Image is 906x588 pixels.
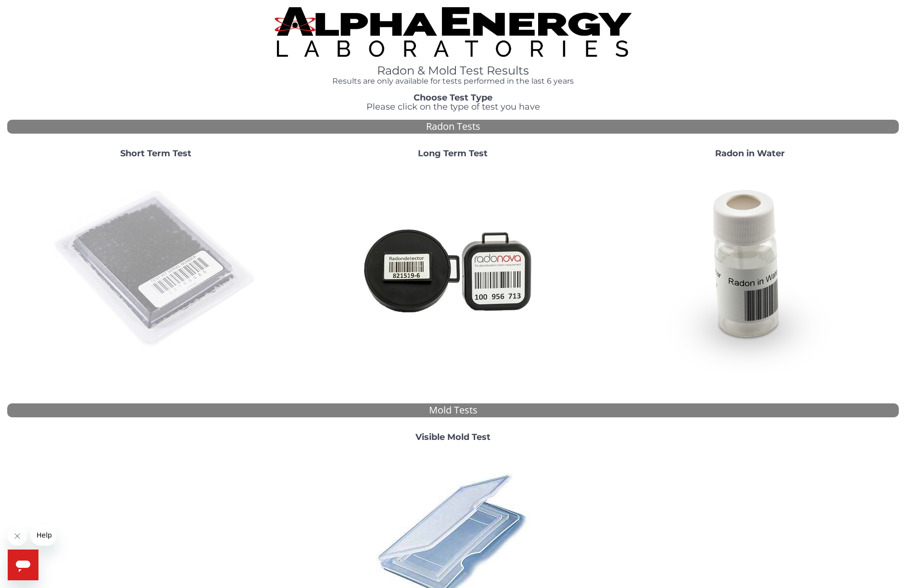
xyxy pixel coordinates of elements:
[366,101,540,112] span: Please click on the type of test you have
[414,92,492,103] strong: Choose Test Type
[52,166,259,373] img: ShortTerm.jpg
[7,120,899,134] div: Radon Tests
[647,166,854,373] img: RadoninWater.jpg
[415,432,491,442] strong: Visible Mold Test
[275,77,631,86] h4: Results are only available for tests performed in the last 6 years
[418,148,488,159] strong: Long Term Test
[8,526,27,546] iframe: Close message
[31,525,56,546] iframe: Message from company
[7,403,899,417] div: Mold Tests
[350,166,556,373] img: Radtrak2vsRadtrak3.jpg
[275,64,631,77] h1: Radon & Mold Test Results
[8,550,38,580] iframe: Button to launch messaging window
[715,148,785,159] strong: Radon in Water
[275,7,631,57] img: TightCrop.jpg
[120,148,191,159] strong: Short Term Test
